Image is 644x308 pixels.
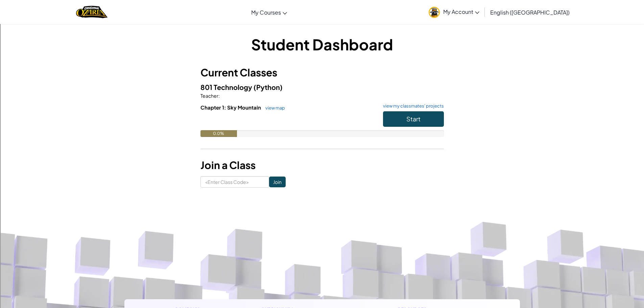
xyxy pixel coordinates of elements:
span: My Account [443,8,479,15]
a: My Courses [248,3,290,21]
span: English ([GEOGRAPHIC_DATA]) [490,9,570,16]
span: My Courses [251,9,281,16]
img: avatar [429,7,440,18]
a: English ([GEOGRAPHIC_DATA]) [487,3,573,21]
a: Ozaria by CodeCombat logo [76,5,108,19]
a: My Account [425,1,483,23]
img: Home [76,5,108,19]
